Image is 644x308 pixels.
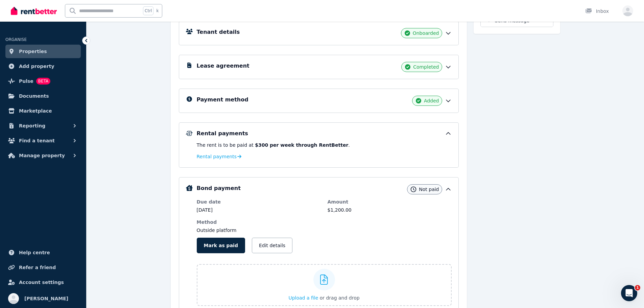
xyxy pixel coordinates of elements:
[197,142,452,148] p: The rent is to be paid at .
[19,107,52,115] span: Marketplace
[19,92,49,100] span: Documents
[5,37,27,42] span: ORGANISE
[197,153,237,160] span: Rental payments
[5,104,81,118] a: Marketplace
[19,137,55,145] span: Find a tenant
[19,151,65,160] span: Manage property
[5,261,81,274] a: Refer a friend
[19,248,50,257] span: Help centre
[5,60,81,73] a: Add property
[11,6,57,16] img: RentBetter
[288,294,359,301] button: Upload a file or drag and drop
[186,185,193,191] img: Bond Details
[197,28,240,36] h5: Tenant details
[197,219,321,226] dt: Method
[197,96,248,104] h5: Payment method
[5,134,81,147] button: Find a tenant
[5,149,81,162] button: Manage property
[621,285,637,301] iframe: Intercom live chat
[186,131,193,136] img: Rental Payments
[197,198,321,205] dt: Due date
[197,184,241,192] h5: Bond payment
[197,227,321,234] dd: Outside platform
[413,30,439,37] span: Onboarded
[635,285,640,290] span: 1
[585,8,609,15] div: Inbox
[419,186,439,193] span: Not paid
[255,142,348,148] b: $300 per week through RentBetter
[197,238,245,253] button: Mark as paid
[328,198,452,205] dt: Amount
[24,294,68,303] span: [PERSON_NAME]
[328,207,452,213] dd: $1,200.00
[19,278,64,286] span: Account settings
[5,45,81,58] a: Properties
[5,74,81,88] a: PulseBETA
[5,276,81,289] a: Account settings
[5,119,81,133] button: Reporting
[156,8,159,14] span: k
[197,207,321,213] dd: [DATE]
[19,62,54,70] span: Add property
[19,263,56,271] span: Refer a friend
[143,6,153,15] span: Ctrl
[19,122,45,130] span: Reporting
[288,295,318,301] span: Upload a file
[320,295,360,301] span: or drag and drop
[252,238,292,253] button: Edit details
[197,129,248,138] h5: Rental payments
[19,77,33,85] span: Pulse
[413,64,439,70] span: Completed
[36,78,50,85] span: BETA
[5,89,81,103] a: Documents
[197,62,249,70] h5: Lease agreement
[197,153,242,160] a: Rental payments
[424,97,439,104] span: Added
[19,47,47,55] span: Properties
[5,246,81,259] a: Help centre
